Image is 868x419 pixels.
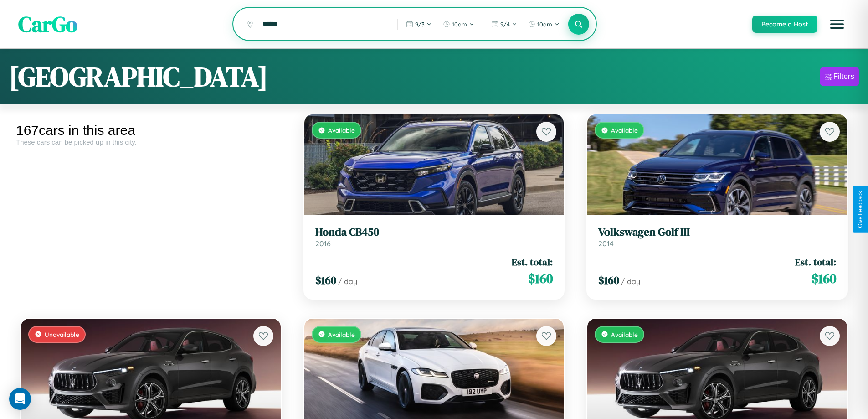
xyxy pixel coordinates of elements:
a: Honda CB4502016 [315,226,553,248]
span: Est. total: [512,255,553,269]
span: $ 160 [315,273,336,288]
h1: [GEOGRAPHIC_DATA] [9,58,268,95]
div: Give Feedback [857,191,863,228]
button: 9/4 [487,17,522,31]
span: Available [328,126,355,134]
div: 167 cars in this area [16,123,286,138]
div: These cars can be picked up in this city. [16,138,286,146]
div: Filters [833,72,854,81]
span: Available [611,331,638,338]
span: $ 160 [598,273,619,288]
span: Available [328,331,355,338]
h3: Honda CB450 [315,226,553,239]
button: Filters [820,67,859,86]
span: 2016 [315,239,331,248]
span: Available [611,126,638,134]
button: 10am [524,17,564,31]
button: 9/3 [401,17,437,31]
span: $ 160 [528,269,553,288]
div: Open Intercom Messenger [9,388,31,410]
span: Unavailable [45,331,79,338]
span: 10am [537,21,552,28]
span: 2014 [598,239,614,248]
button: Become a Host [752,16,817,33]
span: / day [621,277,640,286]
a: Volkswagen Golf III2014 [598,226,836,248]
span: 9 / 3 [415,21,425,28]
span: / day [338,277,357,286]
span: $ 160 [812,269,836,288]
span: CarGo [18,9,77,39]
span: 10am [452,21,467,28]
button: Open menu [824,11,850,37]
span: 9 / 4 [500,21,510,28]
h3: Volkswagen Golf III [598,226,836,239]
span: Est. total: [795,255,836,269]
button: 10am [438,17,479,31]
